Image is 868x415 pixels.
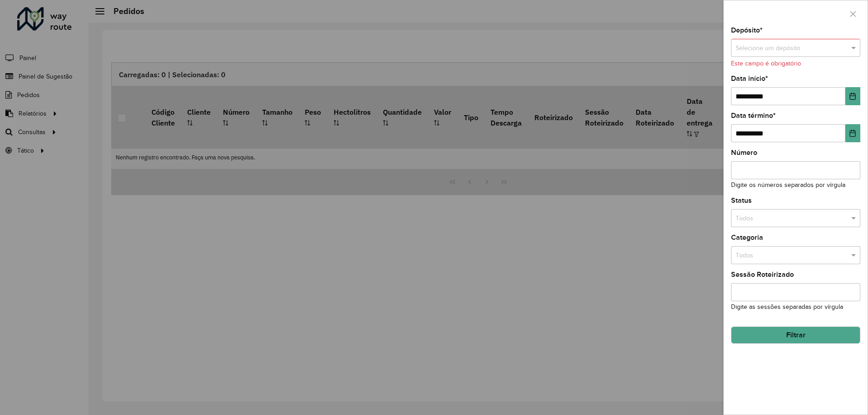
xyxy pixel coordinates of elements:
label: Data término [731,110,776,121]
label: Status [731,195,752,206]
label: Depósito [731,25,763,36]
small: Digite os números separados por vírgula [731,182,845,188]
label: Sessão Roteirizado [731,269,794,280]
formly-validation-message: Este campo é obrigatório [731,60,801,67]
button: Choose Date [845,87,860,105]
small: Digite as sessões separadas por vírgula [731,303,843,310]
button: Choose Date [845,124,860,142]
label: Data início [731,73,768,84]
label: Número [731,147,757,158]
label: Categoria [731,232,763,243]
button: Filtrar [731,326,860,344]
